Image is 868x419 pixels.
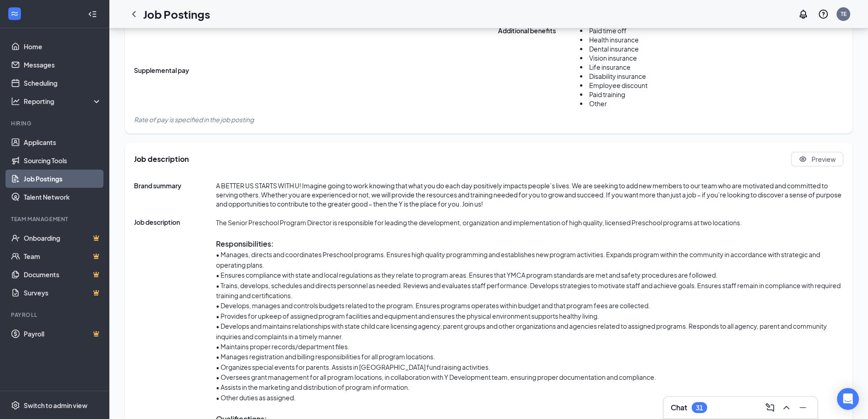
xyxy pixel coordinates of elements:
[134,66,216,75] span: Supplemental pay
[671,403,687,413] h3: Chat
[799,155,807,163] svg: Eye
[24,401,87,410] div: Switch to admin view
[11,401,20,410] svg: Settings
[24,247,102,265] a: TeamCrown
[779,400,794,415] button: ChevronUp
[216,341,843,352] p: • Maintains proper records/department files.
[216,352,843,362] p: • Manages registration and billing responsibilities for all program locations.
[24,37,102,56] a: Home
[216,311,843,321] p: • Provides for upkeep of assigned program facilities and equipment and ensures the physical envir...
[589,72,646,80] span: Disability insurance
[134,154,189,164] span: Job description
[589,45,639,53] span: Dental insurance
[24,265,102,284] a: DocumentsCrown
[498,26,580,114] span: Additional benefits
[11,311,100,319] div: Payroll
[24,74,102,92] a: Scheduling
[11,97,20,106] svg: Analysis
[797,402,808,413] svg: Minimize
[216,300,843,310] p: • Develops, manages and controls budgets related to the program. Ensures programs operates within...
[841,10,847,18] div: TE
[216,239,274,248] strong: Responsibilities:
[589,36,639,44] span: Health insurance
[134,115,254,124] span: Rate of pay is specified in the job posting
[796,400,810,415] button: Minimize
[24,188,102,206] a: Talent Network
[24,151,102,170] a: Sourcing Tools
[818,9,829,20] svg: QuestionInfo
[216,270,843,280] p: • Ensures compliance with state and local regulations as they relate to program areas. Ensures th...
[589,54,637,62] span: Vision insurance
[24,325,102,343] a: PayrollCrown
[24,133,102,151] a: Applicants
[24,229,102,247] a: OnboardingCrown
[216,393,843,403] p: • Other duties as assigned.
[216,217,843,228] p: The Senior Preschool Program Director is responsible for leading the development, organization an...
[24,56,102,74] a: Messages
[24,284,102,302] a: SurveysCrown
[589,81,647,89] span: Employee discount
[128,9,139,20] svg: ChevronLeft
[589,26,627,35] span: Paid time off
[781,402,792,413] svg: ChevronUp
[24,97,102,106] div: Reporting
[10,9,19,18] svg: WorkstreamLogo
[763,400,777,415] button: ComposeMessage
[216,382,843,392] p: • Assists in the marketing and distribution of program information.
[216,280,843,301] p: • Trains, develops, schedules and directs personnel as needed. Reviews and evaluates staff perfor...
[798,9,809,20] svg: Notifications
[11,215,100,223] div: Team Management
[88,10,97,19] svg: Collapse
[216,321,843,341] p: • Develops and maintains relationships with state child care licensing agency, parent groups and ...
[589,99,607,108] span: Other
[216,362,843,372] p: • Organizes special events for parents. Assists in [GEOGRAPHIC_DATA] fund raising activities.
[589,90,625,98] span: Paid training
[812,155,836,164] span: Preview
[134,181,216,208] span: Brand summary
[24,170,102,188] a: Job Postings
[696,404,703,412] div: 31
[791,152,843,166] button: Eye Preview
[837,388,859,410] div: Open Intercom Messenger
[143,6,210,22] h1: Job Postings
[765,402,776,413] svg: ComposeMessage
[216,249,843,270] p: • Manages, directs and coordinates Preschool programs. Ensures high quality programming and estab...
[11,119,100,127] div: Hiring
[589,63,631,71] span: Life insurance
[216,181,843,208] span: A BETTER US STARTS WITH U! Imagine going to work knowing that what you do each day positively imp...
[216,372,843,382] p: • Oversees grant management for all program locations, in collaboration with Y Development team, ...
